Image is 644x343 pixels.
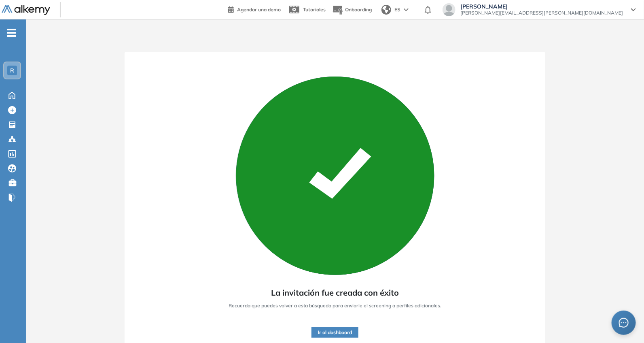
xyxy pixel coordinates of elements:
[10,67,14,74] span: R
[229,302,441,309] span: Recuerda que puedes volver a esta búsqueda para enviarle el screening a perfiles adicionales.
[311,327,358,338] button: Ir al dashboard
[619,318,629,328] span: message
[394,6,400,13] span: ES
[303,6,326,13] span: Tutoriales
[2,5,50,15] img: Logo
[228,4,281,14] a: Agendar una demo
[404,8,409,11] img: arrow
[7,32,16,34] i: -
[332,1,372,19] button: Onboarding
[381,5,391,15] img: world
[460,10,623,16] span: [PERSON_NAME][EMAIL_ADDRESS][PERSON_NAME][DOMAIN_NAME]
[345,6,372,13] span: Onboarding
[271,287,399,299] span: La invitación fue creada con éxito
[237,6,281,13] span: Agendar una demo
[460,3,623,10] span: [PERSON_NAME]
